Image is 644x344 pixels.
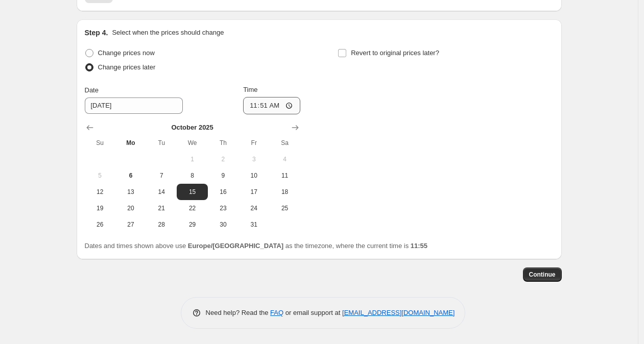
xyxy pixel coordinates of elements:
span: 30 [212,220,234,229]
span: Th [212,139,234,147]
button: Wednesday October 22 2025 [177,200,207,216]
span: 27 [120,220,142,229]
button: Monday October 20 2025 [115,200,146,216]
button: Wednesday October 1 2025 [177,151,207,167]
th: Sunday [85,135,115,151]
button: Saturday October 11 2025 [269,167,300,184]
span: 2 [212,155,234,163]
span: 10 [243,171,265,180]
span: Change prices later [98,63,156,71]
b: 11:55 [411,242,427,250]
span: 4 [273,155,296,163]
span: 19 [89,204,111,212]
span: 18 [273,188,296,196]
span: Dates and times shown above use as the timezone, where the current time is [85,242,428,250]
span: Continue [529,271,556,279]
th: Tuesday [146,135,177,151]
span: 13 [120,188,142,196]
span: Time [243,86,257,93]
span: Need help? Read the [206,309,271,316]
button: Sunday October 19 2025 [85,200,115,216]
button: Friday October 24 2025 [238,200,269,216]
button: Thursday October 23 2025 [208,200,238,216]
span: 28 [150,220,173,229]
button: Sunday October 26 2025 [85,216,115,233]
button: Saturday October 4 2025 [269,151,300,167]
span: 29 [181,220,203,229]
button: Show previous month, September 2025 [83,120,97,135]
button: Wednesday October 8 2025 [177,167,207,184]
button: Friday October 17 2025 [238,184,269,200]
span: 20 [120,204,142,212]
th: Monday [115,135,146,151]
a: FAQ [270,309,283,316]
button: Saturday October 25 2025 [269,200,300,216]
button: Saturday October 18 2025 [269,184,300,200]
button: Thursday October 2 2025 [208,151,238,167]
button: Today Monday October 6 2025 [115,167,146,184]
button: Friday October 10 2025 [238,167,269,184]
span: 21 [150,204,173,212]
th: Wednesday [177,135,207,151]
span: 14 [150,188,173,196]
span: 24 [243,204,265,212]
span: Tu [150,139,173,147]
span: 31 [243,220,265,229]
input: 10/6/2025 [85,97,183,114]
span: or email support at [283,309,342,316]
button: Friday October 3 2025 [238,151,269,167]
span: Su [89,139,111,147]
span: 22 [181,204,203,212]
a: [EMAIL_ADDRESS][DOMAIN_NAME] [342,309,455,316]
span: 23 [212,204,234,212]
button: Wednesday October 15 2025 [177,184,207,200]
button: Friday October 31 2025 [238,216,269,233]
span: We [181,139,203,147]
th: Saturday [269,135,300,151]
span: 6 [120,171,142,180]
span: Fr [243,139,265,147]
button: Thursday October 30 2025 [208,216,238,233]
span: Date [85,86,99,94]
span: 11 [273,171,296,180]
button: Thursday October 16 2025 [208,184,238,200]
button: Wednesday October 29 2025 [177,216,207,233]
span: 16 [212,188,234,196]
span: 15 [181,188,203,196]
h2: Step 4. [85,28,108,38]
span: Sa [273,139,296,147]
button: Tuesday October 28 2025 [146,216,177,233]
th: Friday [238,135,269,151]
span: Revert to original prices later? [351,49,439,57]
button: Tuesday October 21 2025 [146,200,177,216]
span: 8 [181,171,203,180]
button: Monday October 27 2025 [115,216,146,233]
span: 17 [243,188,265,196]
span: 25 [273,204,296,212]
span: 5 [89,171,111,180]
span: 7 [150,171,173,180]
button: Thursday October 9 2025 [208,167,238,184]
span: 3 [243,155,265,163]
button: Sunday October 12 2025 [85,184,115,200]
button: Sunday October 5 2025 [85,167,115,184]
span: Mo [120,139,142,147]
button: Tuesday October 7 2025 [146,167,177,184]
span: 12 [89,188,111,196]
button: Show next month, November 2025 [288,120,302,135]
span: 26 [89,220,111,229]
input: 12:00 [243,97,300,114]
th: Thursday [208,135,238,151]
span: Change prices now [98,49,155,57]
button: Tuesday October 14 2025 [146,184,177,200]
span: 9 [212,171,234,180]
b: Europe/[GEOGRAPHIC_DATA] [188,242,283,250]
button: Continue [523,267,562,282]
button: Monday October 13 2025 [115,184,146,200]
span: 1 [181,155,203,163]
p: Select when the prices should change [112,28,224,38]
